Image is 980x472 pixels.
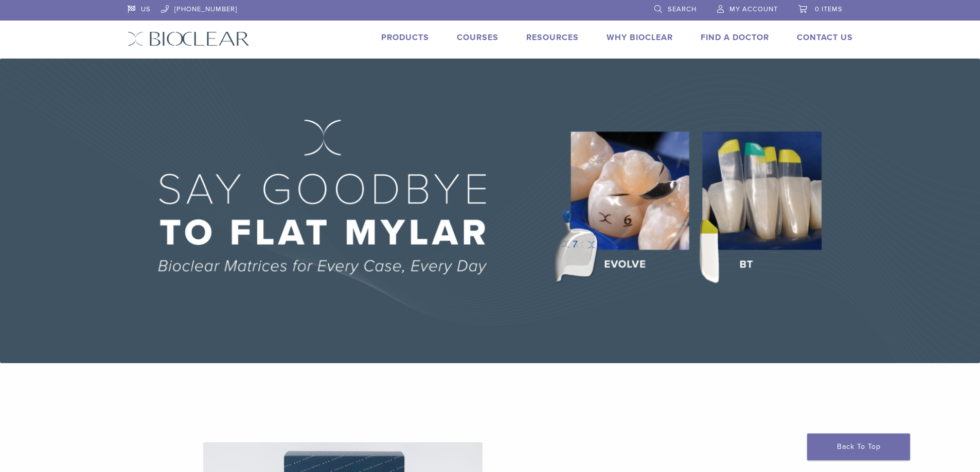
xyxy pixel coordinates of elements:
[807,433,910,460] a: Back To Top
[797,32,853,43] a: Contact Us
[607,32,673,43] a: Why Bioclear
[701,32,769,43] a: Find A Doctor
[457,32,498,43] a: Courses
[381,32,429,43] a: Products
[815,5,843,13] span: 0 items
[526,32,579,43] a: Resources
[729,5,778,13] span: My Account
[128,31,250,46] img: Bioclear
[668,5,697,13] span: Search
